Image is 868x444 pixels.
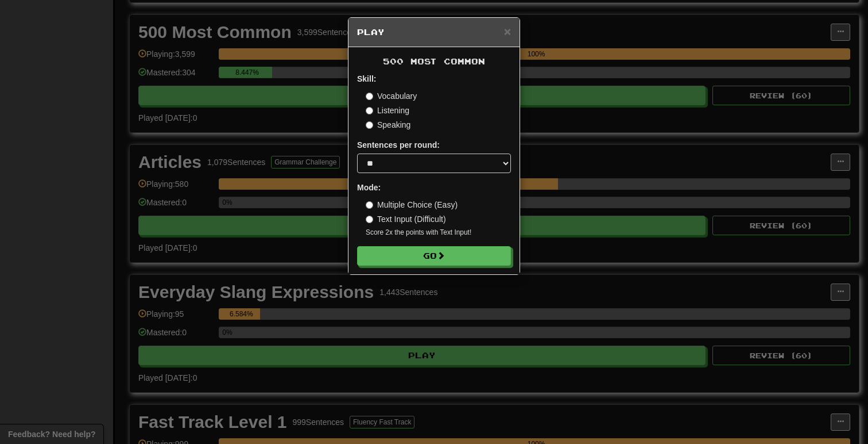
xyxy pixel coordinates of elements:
small: Score 2x the points with Text Input ! [366,228,511,238]
input: Text Input (Difficult) [366,216,373,223]
label: Text Input (Difficult) [366,213,446,225]
input: Listening [366,107,373,114]
label: Multiple Choice (Easy) [366,199,458,210]
label: Listening [366,105,409,116]
input: Vocabulary [366,93,373,100]
strong: Skill: [357,74,376,83]
button: Go [357,246,511,266]
strong: Mode: [357,183,381,192]
span: × [504,25,511,38]
h5: Play [357,26,511,38]
button: Close [504,25,511,37]
label: Sentences per round: [357,139,440,151]
input: Speaking [366,121,373,129]
label: Speaking [366,119,410,131]
input: Multiple Choice (Easy) [366,201,373,209]
span: 500 Most Common [383,56,485,66]
label: Vocabulary [366,90,417,102]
